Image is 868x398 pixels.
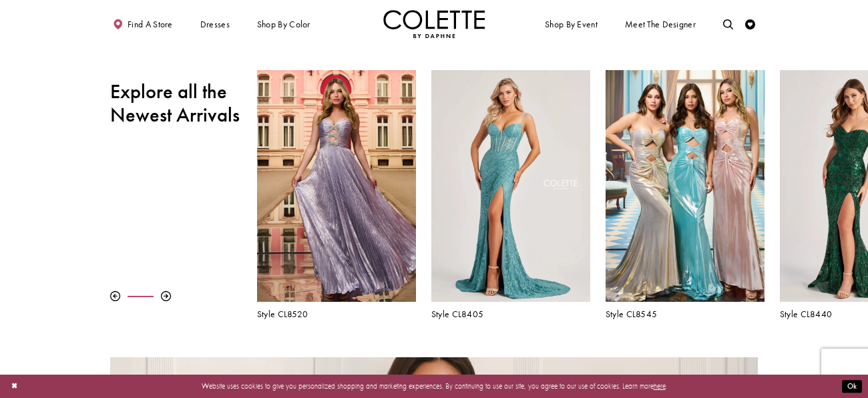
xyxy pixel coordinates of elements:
[431,309,590,319] a: Style CL8405
[654,381,666,391] a: here
[598,63,772,327] div: Colette by Daphne Style No. CL8545
[110,10,175,38] a: Find a store
[257,19,310,29] span: Shop by color
[742,10,758,38] a: Check Wishlist
[606,309,765,319] a: Style CL8545
[383,10,485,38] a: Visit Home Page
[257,70,416,302] a: Visit Colette by Daphne Style No. CL8520 Page
[545,19,598,29] span: Shop By Event
[606,70,765,302] a: Visit Colette by Daphne Style No. CL8545 Page
[423,63,598,327] div: Colette by Daphne Style No. CL8405
[720,10,736,38] a: Toggle search
[128,19,173,29] span: Find a store
[73,379,795,393] p: Website uses cookies to give you personalized shopping and marketing experiences. By continuing t...
[198,10,232,38] span: Dresses
[254,10,312,38] span: Shop by color
[625,19,696,29] span: Meet the designer
[257,309,416,319] a: Style CL8520
[200,19,230,29] span: Dresses
[431,70,590,302] a: Visit Colette by Daphne Style No. CL8405 Page
[110,80,242,127] h2: Explore all the Newest Arrivals
[842,380,862,393] button: Submit Dialog
[622,10,698,38] a: Meet the designer
[542,10,600,38] span: Shop By Event
[249,63,423,327] div: Colette by Daphne Style No. CL8520
[6,377,23,395] button: Close Dialog
[383,10,485,38] img: Colette by Daphne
